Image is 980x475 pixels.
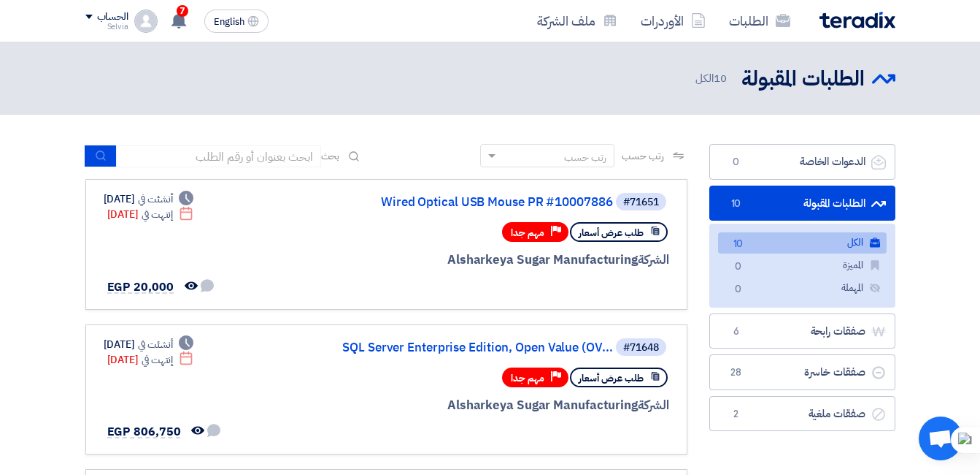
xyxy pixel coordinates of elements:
[138,337,173,352] span: أنشئت في
[318,251,669,270] div: Alsharkeya Sugar Manufacturing
[728,197,745,211] span: 10
[728,365,745,380] span: 28
[107,278,174,296] span: EGP 20,000
[85,23,128,31] div: Selvia
[730,282,747,297] span: 0
[142,207,173,222] span: إنتهت في
[819,12,895,28] img: Teradix logo
[623,197,659,208] div: #71651
[107,352,194,368] div: [DATE]
[177,5,188,17] span: 7
[318,396,669,415] div: Alsharkeya Sugar Manufacturing
[117,145,321,167] input: ابحث بعنوان أو رقم الطلب
[718,232,887,254] a: الكل
[629,4,717,38] a: الأوردرات
[730,259,747,275] span: 0
[741,65,865,94] h2: الطلبات المقبولة
[579,226,644,240] span: طلب عرض أسعار
[728,407,745,422] span: 2
[579,371,644,385] span: طلب عرض أسعار
[718,255,887,276] a: المميزة
[511,226,544,240] span: مهم جدا
[321,196,613,209] a: Wired Optical USB Mouse PR #10007886
[204,9,269,33] button: English
[709,144,895,180] a: الدعوات الخاصة0
[728,324,745,339] span: 6
[321,341,613,354] a: SQL Server Enterprise Edition, Open Value (OV...
[107,207,194,222] div: [DATE]
[709,313,895,349] a: صفقات رابحة6
[142,352,173,368] span: إنتهت في
[717,4,802,38] a: الطلبات
[511,371,544,385] span: مهم جدا
[622,148,663,164] span: رتب حسب
[709,396,895,432] a: صفقات ملغية2
[138,191,173,207] span: أنشئت في
[134,9,158,33] img: profile_test.png
[623,343,659,353] div: #71648
[525,4,629,38] a: ملف الشركة
[638,396,669,414] span: الشركة
[214,17,244,27] span: English
[714,70,727,86] span: 10
[321,148,340,164] span: بحث
[718,278,887,299] a: المهملة
[104,191,194,207] div: [DATE]
[728,155,745,170] span: 0
[695,70,729,87] span: الكل
[564,150,606,165] div: رتب حسب
[638,251,669,269] span: الشركة
[730,237,747,252] span: 10
[104,337,194,352] div: [DATE]
[709,186,895,221] a: الطلبات المقبولة10
[709,354,895,390] a: صفقات خاسرة28
[919,417,962,460] div: Open chat
[97,11,128,23] div: الحساب
[107,423,181,441] span: EGP 806,750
